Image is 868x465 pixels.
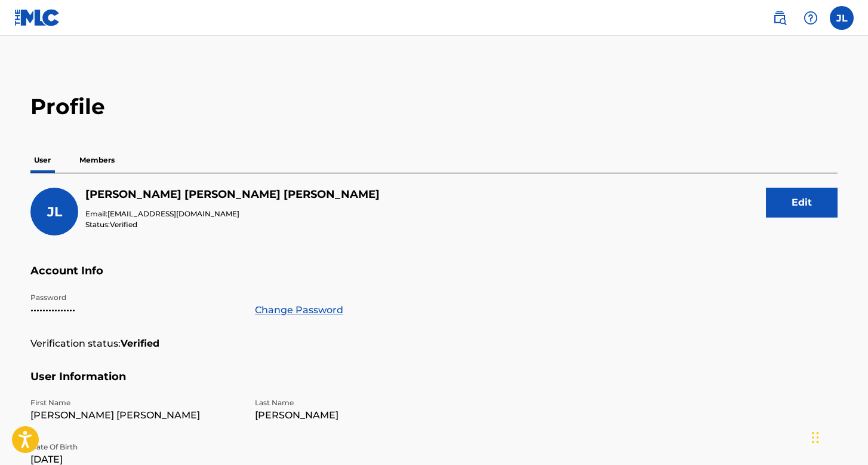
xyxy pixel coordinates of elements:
div: Help [799,6,823,30]
p: [PERSON_NAME] [PERSON_NAME] [30,408,241,423]
img: MLC Logo [14,9,60,26]
p: Email: [85,209,380,219]
h2: Profile [30,93,838,120]
div: Arrastrar [812,420,819,455]
button: Edit [766,188,838,218]
h5: Account Info [30,264,838,292]
span: Verified [110,220,137,229]
div: Widget de chat [808,408,868,465]
p: Members [76,148,118,173]
p: Status: [85,219,380,230]
p: First Name [30,397,241,408]
p: Verification status: [30,336,121,351]
h5: Jose Alfredo Lopez Alfredo [85,188,380,201]
h5: User Information [30,370,838,398]
iframe: Resource Center [835,295,868,391]
img: search [772,11,787,25]
a: Public Search [768,6,792,30]
span: [EMAIL_ADDRESS][DOMAIN_NAME] [107,209,239,218]
p: Date Of Birth [30,442,241,452]
iframe: Chat Widget [808,408,868,465]
div: User Menu [830,6,854,30]
a: Change Password [255,303,343,317]
p: [PERSON_NAME] [255,408,465,423]
span: JL [47,204,62,220]
p: Password [30,292,241,303]
p: Last Name [255,397,465,408]
img: help [804,11,818,25]
p: User [30,148,54,173]
p: ••••••••••••••• [30,303,241,317]
strong: Verified [121,336,159,351]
